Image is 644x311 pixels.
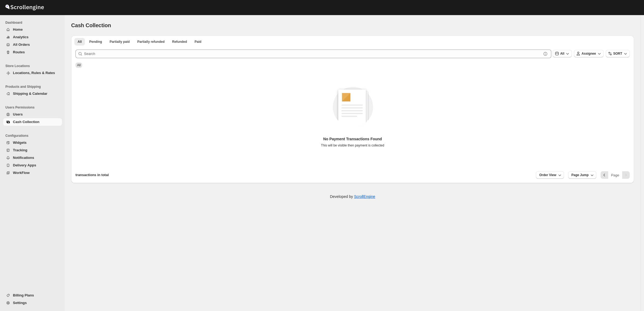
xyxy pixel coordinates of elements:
span: Settings [13,301,27,305]
span: Pending [89,40,102,44]
button: All [553,50,572,57]
span: Order View [539,173,556,177]
button: Notifications [3,154,62,162]
button: Previous [601,171,608,179]
button: Routes [3,48,62,56]
span: Store Locations [5,64,62,68]
span: Routes [13,50,25,54]
span: Locations, Rules & Rates [13,71,55,75]
span: Shipping & Calendar [13,92,47,96]
button: Analytics [3,33,62,41]
button: Order View [536,171,564,179]
span: Assignee [581,52,596,55]
span: All [77,63,81,67]
span: Cash Collection [71,22,111,28]
span: Refunded [172,40,187,44]
span: Delivery Apps [13,163,36,167]
button: Tracking [3,146,62,154]
span: Page Jump [572,173,589,177]
a: ScrollEngine [354,194,375,199]
span: SORT [613,52,622,55]
button: Locations, Rules & Rates [3,69,62,77]
span: Dashboard [5,20,62,25]
span: All Orders [13,43,30,47]
span: Analytics [13,35,29,39]
button: WorkFlow [3,169,62,177]
span: All [560,52,564,55]
span: Tracking [13,148,27,152]
button: Delivery Apps [3,162,62,169]
span: Billing Plans [13,293,34,297]
span: Partially refunded [137,40,164,44]
span: Home [13,27,23,32]
p: Developed by [330,194,375,199]
button: Page Jump [568,171,596,179]
button: Assignee [574,50,603,57]
span: Notifications [13,156,34,160]
span: All [78,40,82,44]
input: Search [84,50,542,58]
button: Billing Plans [3,292,62,299]
button: SORT [606,50,630,57]
button: Settings [3,299,62,307]
span: Products and Shipping [5,85,62,89]
span: Partially paid [110,40,130,44]
nav: Pagination [601,171,630,179]
p: No Payment Transactions Found [321,136,384,142]
span: Widgets [13,141,26,145]
button: Users [3,111,62,118]
button: All Orders [3,41,62,48]
button: Shipping & Calendar [3,90,62,97]
button: Home [3,26,62,33]
button: Cash Collection [3,118,62,126]
p: This will be visible then payment is collected [321,143,384,148]
span: Users Permissions [5,105,62,110]
span: Page [611,173,619,177]
span: Cash Collection [13,120,39,124]
span: Paid [195,40,201,44]
span: Users [13,112,23,116]
span: WorkFlow [13,171,30,175]
button: Widgets [3,139,62,146]
span: transactions in total [75,173,109,177]
span: Configurations [5,134,62,138]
